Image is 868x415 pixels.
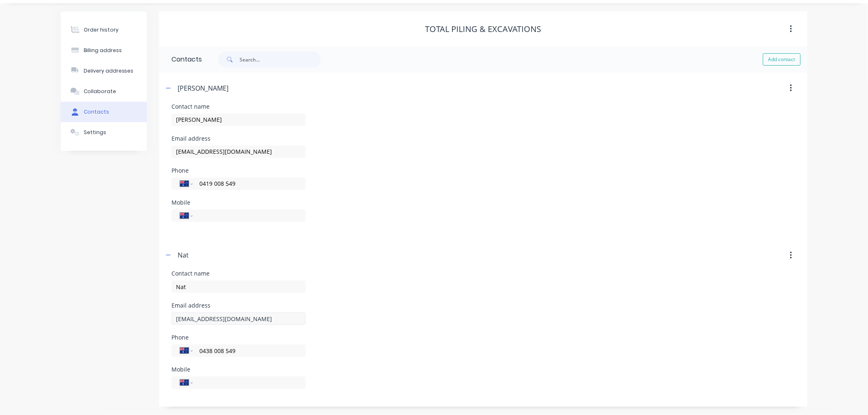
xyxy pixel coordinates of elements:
div: Order history [84,26,119,34]
button: Delivery addresses [61,61,147,81]
button: Settings [61,122,147,143]
div: Mobile [171,367,306,372]
button: Add contact [763,53,801,66]
div: Nat [178,250,189,260]
div: Total Piling & Excavations [425,24,541,34]
div: Contact name [171,271,306,276]
div: Email address [171,303,306,308]
div: Mobile [171,200,306,205]
div: Contacts [159,46,202,73]
div: Contact name [171,104,306,109]
div: Phone [171,168,306,173]
button: Collaborate [61,81,147,102]
div: [PERSON_NAME] [178,83,228,93]
div: Collaborate [84,88,116,95]
button: Contacts [61,102,147,122]
div: Billing address [84,47,122,54]
div: Contacts [84,108,109,116]
input: Search... [240,51,321,68]
div: Phone [171,335,306,340]
div: Settings [84,129,106,136]
div: Email address [171,136,306,141]
button: Billing address [61,40,147,61]
div: Delivery addresses [84,67,134,75]
button: Order history [61,20,147,40]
